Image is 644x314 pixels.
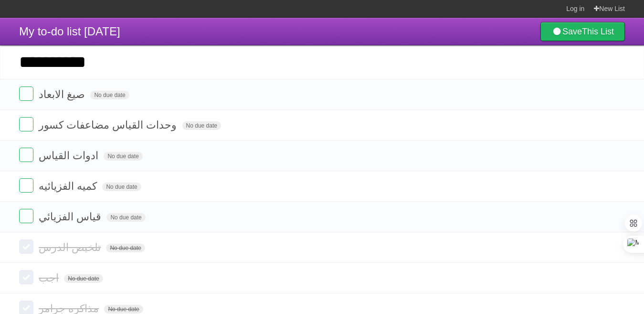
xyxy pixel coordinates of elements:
[19,239,33,254] label: Done
[39,88,87,100] span: صيغ الابعاد
[19,117,33,131] label: Done
[106,244,145,252] span: No due date
[582,27,614,36] b: This List
[19,270,33,284] label: Done
[19,87,33,101] label: Done
[182,121,221,130] span: No due date
[39,119,179,131] span: وحدات القياس مضاعفات كسور
[39,180,99,192] span: كميه الفزيائيه
[104,152,142,161] span: No due date
[39,211,104,223] span: قياس الفزيائي
[106,213,145,222] span: No due date
[104,305,143,314] span: No due date
[102,183,141,191] span: No due date
[19,25,120,38] span: My to-do list [DATE]
[19,178,33,193] label: Done
[540,22,625,41] a: SaveThis List
[19,148,33,162] label: Done
[90,91,129,99] span: No due date
[39,150,101,162] span: ادوات القياس
[39,272,61,284] span: اجب
[64,274,103,283] span: No due date
[39,241,103,253] span: تلخيص الدرس
[19,209,33,223] label: Done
